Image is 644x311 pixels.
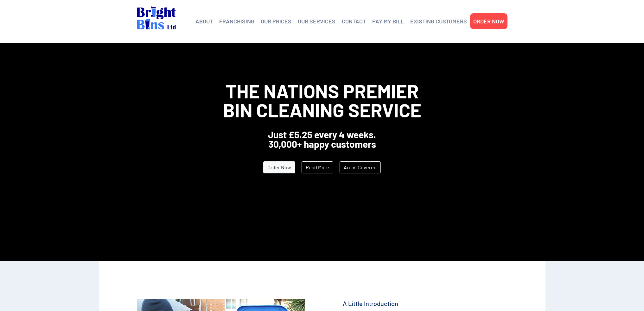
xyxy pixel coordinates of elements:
[343,299,507,308] h4: A Little Introduction
[410,16,467,26] a: EXISTING CUSTOMERS
[195,16,213,26] a: ABOUT
[302,161,333,173] a: Read More
[223,79,421,121] span: The Nations Premier Bin Cleaning Service
[298,16,335,26] a: OUR SERVICES
[261,16,291,26] a: OUR PRICES
[372,16,404,26] a: PAY MY BILL
[263,161,295,173] a: Order Now
[219,16,254,26] a: FRANCHISING
[473,16,504,26] a: ORDER NOW
[340,161,381,173] a: Areas Covered
[342,16,366,26] a: CONTACT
